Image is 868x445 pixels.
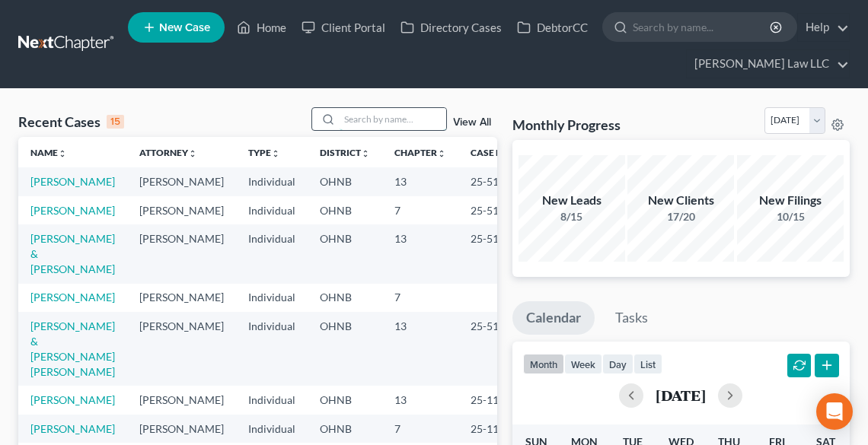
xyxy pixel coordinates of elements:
a: View All [453,117,491,128]
a: Districtunfold_more [320,147,370,158]
i: unfold_more [188,149,197,158]
a: [PERSON_NAME] [30,393,115,406]
div: 8/15 [519,209,625,224]
a: [PERSON_NAME] & [PERSON_NAME] [30,232,115,275]
a: [PERSON_NAME] [30,175,115,188]
a: [PERSON_NAME] Law LLC [687,50,849,78]
input: Search by name... [340,108,446,130]
td: [PERSON_NAME] [127,312,236,386]
a: Case Nounfold_more [471,147,519,158]
td: 13 [382,167,458,195]
h3: Monthly Progress [512,116,621,134]
td: 7 [382,196,458,224]
td: [PERSON_NAME] [127,386,236,414]
a: Tasks [602,301,662,335]
a: Directory Cases [393,14,509,41]
a: Home [229,14,294,41]
td: Individual [236,386,308,414]
td: Individual [236,167,308,195]
td: Individual [236,415,308,443]
td: Individual [236,284,308,312]
td: 13 [382,312,458,386]
td: 25-11087 [458,386,531,414]
a: [PERSON_NAME] [30,422,115,435]
td: [PERSON_NAME] [127,196,236,224]
button: day [602,354,633,374]
a: DebtorCC [509,14,595,41]
div: Recent Cases [18,113,124,131]
div: 15 [107,115,124,129]
td: OHNB [308,284,382,312]
td: 25-51266 [458,224,531,283]
td: OHNB [308,312,382,386]
td: 13 [382,224,458,283]
a: Chapterunfold_more [394,147,446,158]
td: 25-11897 [458,415,531,443]
i: unfold_more [437,149,446,158]
i: unfold_more [361,149,370,158]
div: 10/15 [737,209,844,224]
td: Individual [236,224,308,283]
button: list [633,354,662,374]
td: OHNB [308,196,382,224]
a: Attorneyunfold_more [139,147,197,158]
div: New Filings [737,192,844,209]
button: month [523,354,564,374]
td: OHNB [308,167,382,195]
a: Nameunfold_more [30,147,67,158]
a: Client Portal [294,14,393,41]
td: 7 [382,415,458,443]
div: New Leads [519,192,625,209]
td: 25-51273 [458,167,531,195]
div: Open Intercom Messenger [816,393,853,430]
input: Search by name... [633,13,772,41]
i: unfold_more [58,149,67,158]
a: Typeunfold_more [248,147,280,158]
td: 25-51389 [458,312,531,386]
td: 13 [382,386,458,414]
a: [PERSON_NAME] [30,291,115,304]
a: [PERSON_NAME] [30,204,115,217]
td: 25-51276 [458,196,531,224]
h2: [DATE] [656,387,706,403]
td: OHNB [308,224,382,283]
i: unfold_more [271,149,280,158]
td: Individual [236,196,308,224]
div: New Clients [627,192,734,209]
td: [PERSON_NAME] [127,415,236,443]
td: OHNB [308,415,382,443]
td: 7 [382,284,458,312]
a: Help [798,14,849,41]
td: Individual [236,312,308,386]
td: [PERSON_NAME] [127,284,236,312]
td: [PERSON_NAME] [127,167,236,195]
a: Calendar [512,301,595,335]
td: [PERSON_NAME] [127,224,236,283]
a: [PERSON_NAME] & [PERSON_NAME] [PERSON_NAME] [30,319,115,378]
div: 17/20 [627,209,734,224]
td: OHNB [308,386,382,414]
button: week [564,354,602,374]
span: New Case [159,22,210,33]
